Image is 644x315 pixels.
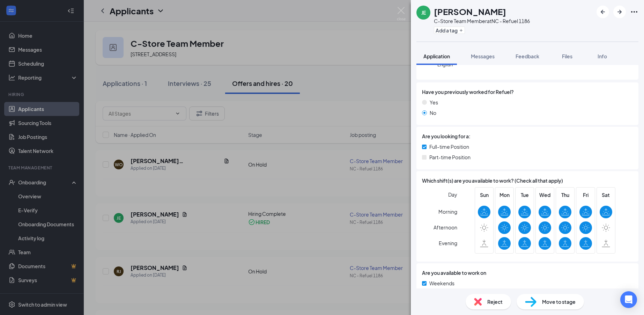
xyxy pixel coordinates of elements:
[422,269,486,277] span: Are you available to work on
[539,191,551,199] span: Wed
[439,237,457,249] span: Evening
[516,53,539,59] span: Feedback
[422,88,514,96] span: Have you previously worked for Refuel?
[498,191,511,199] span: Mon
[459,28,463,32] svg: Plus
[429,153,471,161] span: Part-time Position
[630,8,638,16] svg: Ellipses
[423,53,450,59] span: Application
[487,298,503,306] span: Reject
[434,27,465,34] button: PlusAdd a tag
[434,221,457,234] span: Afternoon
[620,291,637,308] div: Open Intercom Messenger
[430,98,438,106] span: Yes
[599,8,607,16] svg: ArrowLeftNew
[559,191,571,199] span: Thu
[448,191,457,198] span: Day
[437,61,481,68] span: English
[434,17,530,24] div: C-Store Team Member at NC - Refuel 1186
[615,8,624,16] svg: ArrowRight
[434,6,506,17] h1: [PERSON_NAME]
[518,191,531,199] span: Tue
[429,279,454,287] span: Weekends
[438,205,457,218] span: Morning
[600,191,612,199] span: Sat
[422,177,563,184] span: Which shift(s) are you available to work? (Check all that apply)
[562,53,572,59] span: Files
[430,109,436,117] span: No
[421,9,426,16] div: JE
[422,132,471,140] span: Are you looking for a:
[471,53,495,59] span: Messages
[429,143,469,151] span: Full-time Position
[579,191,592,199] span: Fri
[613,6,626,18] button: ArrowRight
[542,298,576,306] span: Move to stage
[597,6,609,18] button: ArrowLeftNew
[478,191,490,199] span: Sun
[598,53,607,59] span: Info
